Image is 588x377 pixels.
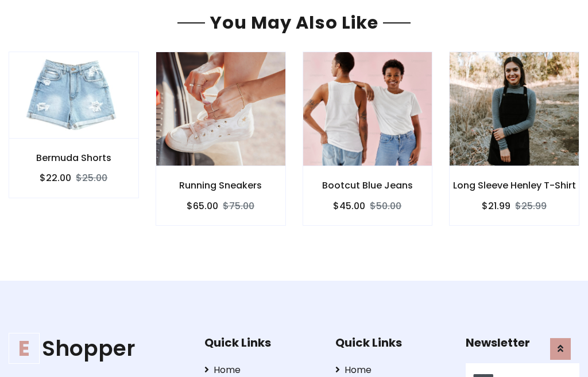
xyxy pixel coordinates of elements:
[335,363,449,377] a: Home
[76,171,107,184] del: $25.00
[204,363,318,377] a: Home
[156,52,286,225] a: Running Sneakers $65.00$75.00
[335,336,449,349] h5: Quick Links
[466,336,579,349] h5: Newsletter
[9,52,139,198] a: Bermuda Shorts $22.00$25.00
[449,52,579,225] a: Long Sleeve Henley T-Shirt $21.99$25.99
[156,180,285,191] h6: Running Sneakers
[450,180,579,191] h6: Long Sleeve Henley T-Shirt
[9,152,138,163] h6: Bermuda Shorts
[303,52,433,225] a: Bootcut Blue Jeans $45.00$50.00
[223,199,254,213] del: $75.00
[187,201,218,211] h6: $65.00
[204,336,318,349] h5: Quick Links
[303,180,432,191] h6: Bootcut Blue Jeans
[515,199,547,213] del: $25.99
[9,333,40,364] span: E
[205,10,383,35] span: You May Also Like
[9,336,187,362] h1: Shopper
[9,336,187,362] a: EShopper
[333,201,365,211] h6: $45.00
[370,199,401,213] del: $50.00
[482,201,510,211] h6: $21.99
[40,172,71,183] h6: $22.00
